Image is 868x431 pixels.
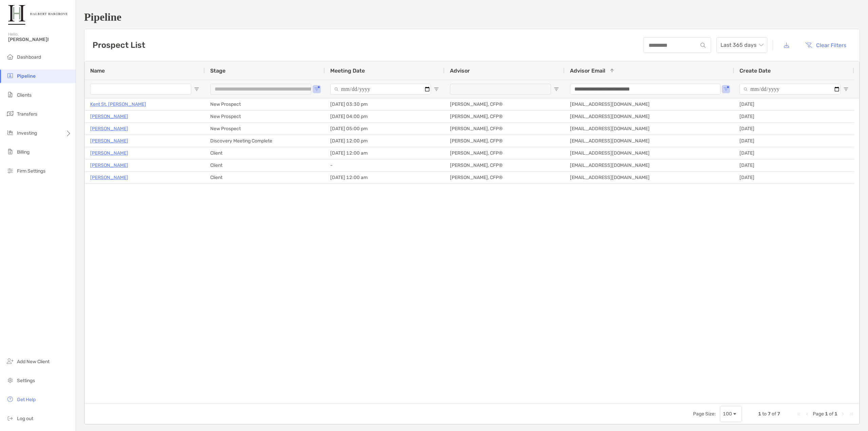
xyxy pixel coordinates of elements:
a: [PERSON_NAME] [90,124,128,133]
span: Name [90,67,105,74]
div: [DATE] [734,111,854,122]
button: Clear Filters [800,38,851,53]
span: Investing [17,130,37,136]
span: Get Help [17,397,36,403]
p: [PERSON_NAME] [90,149,128,157]
div: Next Page [840,411,846,417]
div: [DATE] 12:00 am [325,147,445,159]
span: Pipeline [17,73,36,79]
input: Create Date Filter Input [739,84,841,95]
span: Settings [17,378,35,384]
img: clients icon [6,91,14,99]
div: [EMAIL_ADDRESS][DOMAIN_NAME] [565,111,734,122]
span: Firm Settings [17,168,45,174]
span: 1 [834,411,837,417]
img: investing icon [6,129,14,137]
span: Last 365 days [721,38,763,53]
img: Zoe Logo [8,3,67,27]
span: Log out [17,416,33,422]
div: [DATE] 04:00 pm [325,111,445,122]
div: [DATE] 12:00 pm [325,135,445,147]
a: [PERSON_NAME] [90,137,128,145]
span: Meeting Date [330,67,365,74]
div: Discovery Meeting Complete [205,135,325,147]
button: Open Filter Menu [194,86,199,92]
div: [EMAIL_ADDRESS][DOMAIN_NAME] [565,147,734,159]
img: settings icon [6,376,14,384]
button: Open Filter Menu [314,86,319,92]
div: - [325,159,445,171]
span: 7 [777,411,780,417]
h3: Prospect List [93,40,145,50]
div: [EMAIL_ADDRESS][DOMAIN_NAME] [565,172,734,183]
div: [PERSON_NAME], CFP® [445,147,565,159]
span: 1 [758,411,761,417]
img: firm-settings icon [6,166,14,175]
div: [PERSON_NAME], CFP® [445,135,565,147]
div: [DATE] [734,135,854,147]
div: [EMAIL_ADDRESS][DOMAIN_NAME] [565,135,734,147]
span: Advisor [450,67,470,74]
span: Clients [17,92,32,98]
div: [EMAIL_ADDRESS][DOMAIN_NAME] [565,159,734,171]
input: Name Filter Input [90,84,191,95]
img: pipeline icon [6,72,14,80]
span: 1 [825,411,828,417]
img: get-help icon [6,395,14,403]
h1: Pipeline [84,11,860,23]
div: [DATE] [734,123,854,135]
div: Page Size: [693,411,716,417]
img: transfers icon [6,110,14,118]
img: logout icon [6,414,14,422]
div: [DATE] [734,172,854,183]
div: [DATE] 12:00 am [325,172,445,183]
div: [EMAIL_ADDRESS][DOMAIN_NAME] [565,98,734,110]
span: Add New Client [17,359,50,365]
a: [PERSON_NAME] [90,173,128,182]
span: Transfers [17,111,37,117]
span: to [762,411,767,417]
img: add_new_client icon [6,357,14,365]
div: [PERSON_NAME], CFP® [445,159,565,171]
button: Open Filter Menu [554,86,559,92]
span: Page [813,411,824,417]
span: Create Date [739,67,771,74]
button: Open Filter Menu [434,86,439,92]
div: Previous Page [805,411,810,417]
div: 100 [723,411,732,417]
input: Advisor Email Filter Input [570,84,721,95]
p: [PERSON_NAME] [90,112,128,121]
div: New Prospect [205,123,325,135]
div: Client [205,159,325,171]
div: Client [205,172,325,183]
span: Dashboard [17,54,41,60]
div: First Page [796,411,802,417]
input: Meeting Date Filter Input [330,84,431,95]
span: Advisor Email [570,67,605,74]
a: Kent St. [PERSON_NAME] [90,100,146,109]
button: Open Filter Menu [723,86,729,92]
div: New Prospect [205,98,325,110]
div: [PERSON_NAME], CFP® [445,123,565,135]
div: [DATE] [734,147,854,159]
div: [PERSON_NAME], CFP® [445,111,565,122]
div: [DATE] [734,98,854,110]
img: billing icon [6,148,14,156]
img: input icon [701,43,706,48]
img: dashboard icon [6,53,14,61]
div: [PERSON_NAME], CFP® [445,98,565,110]
span: of [772,411,776,417]
div: [PERSON_NAME], CFP® [445,172,565,183]
div: [DATE] 05:00 pm [325,123,445,135]
button: Open Filter Menu [843,86,849,92]
span: Stage [210,67,225,74]
span: [PERSON_NAME]! [8,37,72,42]
span: Billing [17,149,29,155]
span: of [829,411,833,417]
div: Last Page [848,411,854,417]
div: New Prospect [205,111,325,122]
